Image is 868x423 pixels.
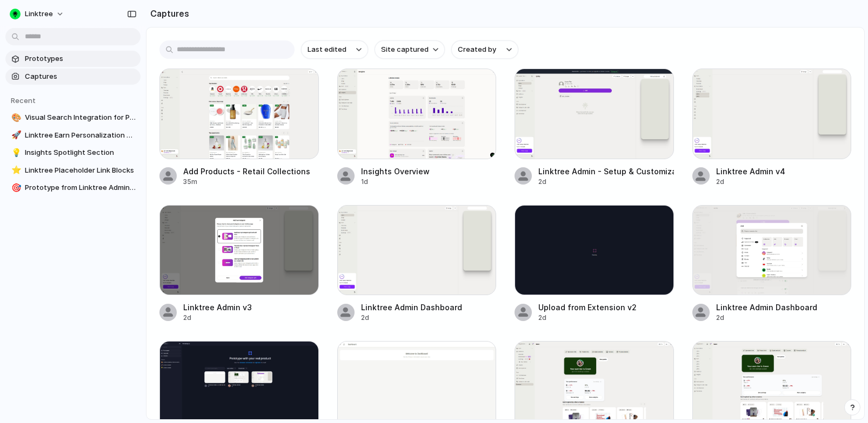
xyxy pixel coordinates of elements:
[10,147,21,158] button: 💡
[146,7,189,20] h2: Captures
[25,130,136,141] span: Linktree Earn Personalization Prototype v2
[11,112,19,124] div: 🎨
[375,40,445,59] button: Site captured
[716,166,785,177] div: Linktree Admin v4
[5,110,141,126] a: 🎨Visual Search Integration for Product Addition
[5,5,70,23] button: Linktree
[25,53,136,64] span: Prototypes
[11,129,19,141] div: 🚀
[25,9,53,19] span: Linktree
[183,177,310,187] div: 35m
[183,302,252,313] div: Linktree Admin v3
[10,182,21,193] button: 🎯
[361,166,430,177] div: Insights Overview
[5,162,141,179] a: ⭐Linktree Placeholder Link Blocks
[361,313,462,323] div: 2d
[716,302,817,313] div: Linktree Admin Dashboard
[10,130,21,141] button: 🚀
[538,166,674,177] div: Linktree Admin - Setup & Customization
[716,313,817,323] div: 2d
[538,313,637,323] div: 2d
[538,177,674,187] div: 2d
[25,147,136,158] span: Insights Spotlight Section
[5,127,141,144] a: 🚀Linktree Earn Personalization Prototype v2
[5,69,141,85] a: Captures
[361,177,430,187] div: 1d
[183,166,310,177] div: Add Products - Retail Collections
[716,177,785,187] div: 2d
[25,71,136,82] span: Captures
[10,165,21,176] button: ⭐
[25,165,136,176] span: Linktree Placeholder Link Blocks
[301,40,368,59] button: Last edited
[458,44,496,55] span: Created by
[183,313,252,323] div: 2d
[5,51,141,67] a: Prototypes
[11,96,36,105] span: Recent
[10,112,21,123] button: 🎨
[308,44,346,55] span: Last edited
[538,302,637,313] div: Upload from Extension v2
[11,147,19,159] div: 💡
[11,164,19,176] div: ⭐
[5,145,141,161] a: 💡Insights Spotlight Section
[361,302,462,313] div: Linktree Admin Dashboard
[5,180,141,196] a: 🎯Prototype from Linktree Admin v4
[11,182,19,194] div: 🎯
[25,112,136,123] span: Visual Search Integration for Product Addition
[381,44,429,55] span: Site captured
[25,182,136,193] span: Prototype from Linktree Admin v4
[451,40,518,59] button: Created by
